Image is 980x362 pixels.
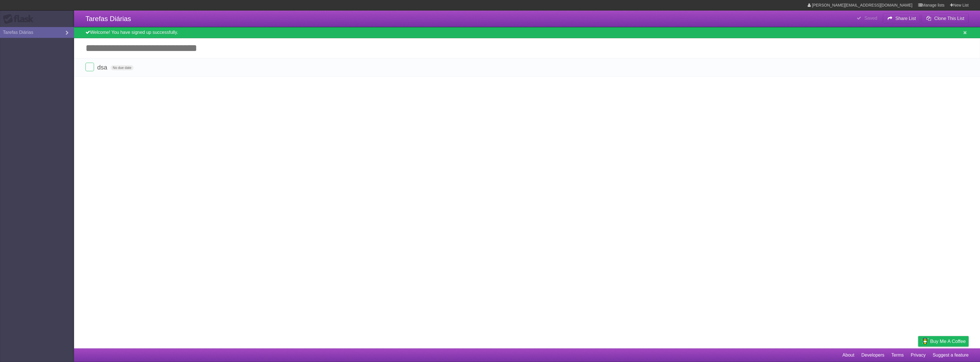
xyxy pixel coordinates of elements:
[918,336,969,347] a: Buy me a coffee
[883,13,920,24] button: Share List
[85,63,94,71] label: Done
[861,350,884,361] a: Developers
[85,15,131,23] span: Tarefas Diárias
[930,336,966,346] span: Buy me a coffee
[922,13,969,24] button: Clone This List
[911,350,926,361] a: Privacy
[891,350,904,361] a: Terms
[97,64,109,71] span: dsa
[74,27,980,38] div: Welcome! You have signed up successfully.
[895,16,916,21] b: Share List
[842,350,854,361] a: About
[934,16,964,21] b: Clone This List
[921,336,929,346] img: Buy me a coffee
[111,65,134,70] span: No due date
[3,14,37,24] div: Flask
[864,16,877,21] b: Saved
[933,350,969,361] a: Suggest a feature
